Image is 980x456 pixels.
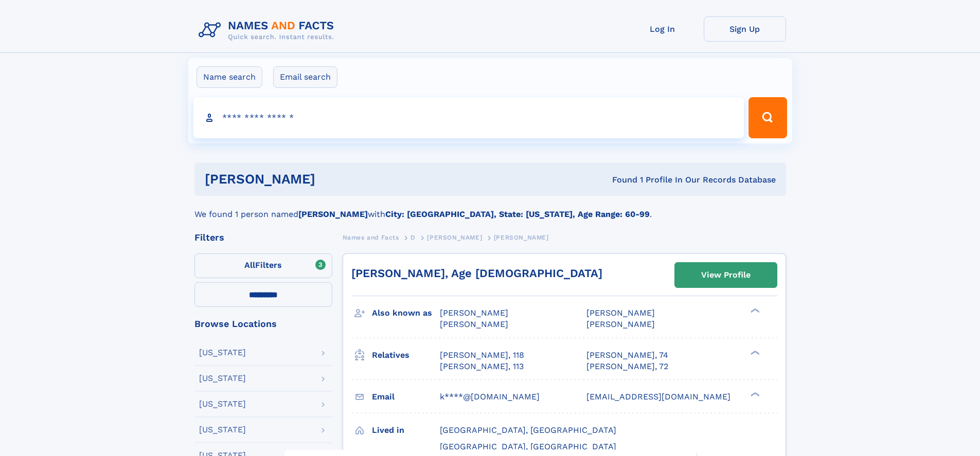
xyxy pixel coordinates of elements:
[440,361,524,372] a: [PERSON_NAME], 113
[748,349,760,356] div: ❯
[343,231,399,244] a: Names and Facts
[197,66,262,88] label: Name search
[372,388,440,406] h3: Email
[411,234,416,241] span: D
[194,196,786,221] div: We found 1 person named with .
[440,319,508,329] span: [PERSON_NAME]
[372,346,440,364] h3: Relatives
[440,425,616,435] span: [GEOGRAPHIC_DATA], [GEOGRAPHIC_DATA]
[748,391,760,397] div: ❯
[194,319,332,329] div: Browse Locations
[194,233,332,242] div: Filters
[464,174,776,186] div: Found 1 Profile In Our Records Database
[193,97,744,138] input: search input
[440,350,524,361] a: [PERSON_NAME], 118
[194,16,343,44] img: Logo Names and Facts
[385,209,650,219] b: City: [GEOGRAPHIC_DATA], State: [US_STATE], Age Range: 60-99
[199,426,246,434] div: [US_STATE]
[748,307,760,314] div: ❯
[273,66,337,88] label: Email search
[244,260,255,270] span: All
[586,392,730,402] span: [EMAIL_ADDRESS][DOMAIN_NAME]
[704,16,786,42] a: Sign Up
[427,234,482,241] span: [PERSON_NAME]
[440,442,616,451] span: [GEOGRAPHIC_DATA], [GEOGRAPHIC_DATA]
[298,209,368,219] b: [PERSON_NAME]
[199,349,246,357] div: [US_STATE]
[586,308,655,318] span: [PERSON_NAME]
[194,253,332,278] label: Filters
[701,263,751,287] div: View Profile
[372,304,440,322] h3: Also known as
[351,267,602,280] a: [PERSON_NAME], Age [DEMOGRAPHIC_DATA]
[427,231,482,244] a: [PERSON_NAME]
[494,234,549,241] span: [PERSON_NAME]
[586,350,668,361] a: [PERSON_NAME], 74
[440,308,508,318] span: [PERSON_NAME]
[621,16,704,42] a: Log In
[586,319,655,329] span: [PERSON_NAME]
[372,422,440,439] h3: Lived in
[749,97,787,138] button: Search Button
[205,173,464,186] h1: [PERSON_NAME]
[199,400,246,408] div: [US_STATE]
[411,231,416,244] a: D
[675,263,777,287] a: View Profile
[199,374,246,382] div: [US_STATE]
[586,361,668,372] a: [PERSON_NAME], 72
